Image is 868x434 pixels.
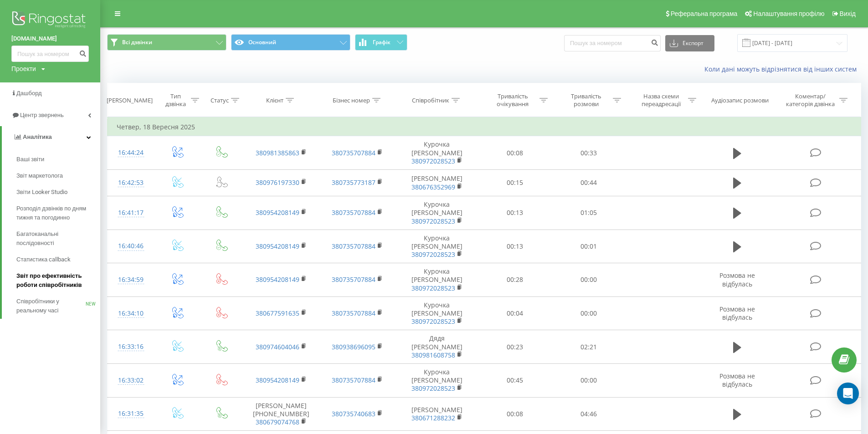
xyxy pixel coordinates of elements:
[665,35,714,51] button: Експорт
[478,169,551,196] td: 00:15
[711,97,769,104] div: Аудіозапис розмови
[231,34,350,51] button: Основний
[411,414,455,422] a: 380671288232
[23,133,52,140] span: Аналiтика
[11,46,89,62] input: Пошук за номером
[16,251,100,268] a: Статистика callback
[20,112,64,118] span: Центр звернень
[564,35,661,51] input: Пошук за номером
[107,97,153,104] div: [PERSON_NAME]
[332,409,375,418] a: 380735740683
[395,296,478,330] td: Курочка [PERSON_NAME]
[122,39,152,46] span: Всі дзвінки
[11,64,36,73] div: Проекти
[16,271,96,290] span: Звіт про ефективність роботи співробітників
[478,136,551,170] td: 00:08
[395,136,478,170] td: Курочка [PERSON_NAME]
[395,363,478,397] td: Курочка [PERSON_NAME]
[395,230,478,263] td: Курочка [PERSON_NAME]
[16,171,63,180] span: Звіт маркетолога
[411,284,455,292] a: 380972028523
[117,405,145,423] div: 16:31:35
[840,10,856,17] span: Вихід
[16,184,100,200] a: Звіти Looker Studio
[107,34,226,51] button: Всі дзвінки
[478,397,551,431] td: 00:08
[16,188,67,197] span: Звіти Looker Studio
[16,293,100,319] a: Співробітники у реальному часіNEW
[117,174,145,192] div: 16:42:53
[332,376,375,384] a: 380735707884
[16,151,100,168] a: Ваші звіти
[837,383,859,404] div: Open Intercom Messenger
[163,92,189,108] div: Тип дзвінка
[332,342,375,351] a: 380938696095
[478,363,551,397] td: 00:45
[411,384,455,393] a: 380972028523
[478,230,551,263] td: 00:13
[16,200,100,226] a: Розподіл дзвінків по дням тижня та погодинно
[211,97,229,104] div: Статус
[411,317,455,326] a: 380972028523
[243,397,319,431] td: [PERSON_NAME] [PHONE_NUMBER]
[256,376,299,384] a: 380954208149
[395,397,478,431] td: [PERSON_NAME]
[719,271,755,288] span: Розмова не відбулась
[411,183,455,191] a: 380676352969
[552,397,625,431] td: 04:46
[332,148,375,157] a: 380735707884
[332,242,375,250] a: 380735707884
[117,204,145,222] div: 16:41:17
[411,157,455,165] a: 380972028523
[16,226,100,251] a: Багатоканальні послідовності
[117,271,145,289] div: 16:34:59
[256,208,299,217] a: 380954208149
[478,263,551,297] td: 00:28
[332,309,375,317] a: 380735707884
[719,372,755,388] span: Розмова не відбулась
[256,418,299,426] a: 380679074768
[395,196,478,230] td: Курочка [PERSON_NAME]
[16,255,71,264] span: Статистика callback
[671,10,738,17] span: Реферальна програма
[552,330,625,364] td: 02:21
[411,351,455,359] a: 380981608758
[552,296,625,330] td: 00:00
[11,34,89,43] a: [DOMAIN_NAME]
[16,297,86,315] span: Співробітники у реальному часі
[395,263,478,297] td: Курочка [PERSON_NAME]
[552,363,625,397] td: 00:00
[16,204,96,222] span: Розподіл дзвінків по дням тижня та погодинно
[108,118,861,136] td: Четвер, 18 Вересня 2025
[552,169,625,196] td: 00:44
[784,92,837,108] div: Коментар/категорія дзвінка
[117,338,145,356] div: 16:33:16
[16,268,100,293] a: Звіт про ефективність роботи співробітників
[552,136,625,170] td: 00:33
[117,237,145,255] div: 16:40:46
[256,242,299,250] a: 380954208149
[704,65,861,73] a: Коли дані можуть відрізнятися вiд інших систем
[2,126,100,148] a: Аналiтика
[411,250,455,259] a: 380972028523
[753,10,824,17] span: Налаштування профілю
[395,169,478,196] td: [PERSON_NAME]
[256,148,299,157] a: 380981385863
[11,9,89,32] img: Ringostat logo
[117,144,145,162] div: 16:44:24
[333,97,370,104] div: Бізнес номер
[355,34,407,51] button: Графік
[266,97,283,104] div: Клієнт
[16,155,44,164] span: Ваші звіти
[478,296,551,330] td: 00:04
[332,178,375,187] a: 380735773187
[552,196,625,230] td: 01:05
[488,92,537,108] div: Тривалість очікування
[332,208,375,217] a: 380735707884
[478,330,551,364] td: 00:23
[552,230,625,263] td: 00:01
[256,309,299,317] a: 380677591635
[373,39,390,46] span: Графік
[256,178,299,187] a: 380976197330
[16,230,96,248] span: Багатоканальні послідовності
